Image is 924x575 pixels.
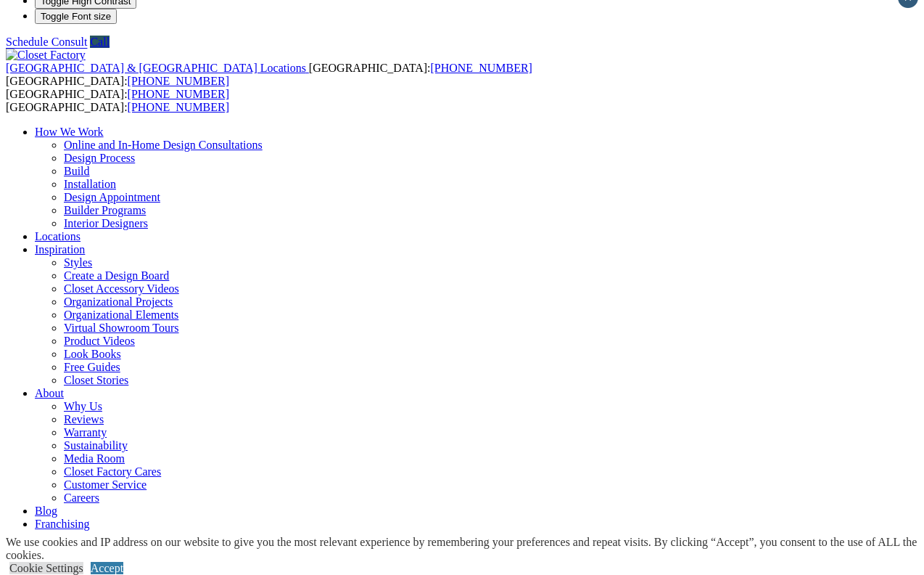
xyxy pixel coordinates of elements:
a: Accept [91,562,123,574]
a: Create a Design Board [64,269,169,282]
span: [GEOGRAPHIC_DATA] & [GEOGRAPHIC_DATA] Locations [6,62,306,74]
a: Locations [35,230,81,242]
a: About [35,387,64,399]
a: Organizational Projects [64,295,173,308]
a: [PHONE_NUMBER] [128,88,229,100]
img: Closet Factory [6,49,86,62]
a: Closet Stories [64,374,128,386]
a: Sustainability [64,439,128,452]
a: Cookie Settings [9,562,83,574]
a: Franchising [35,518,90,530]
a: Why Us [64,400,102,412]
a: Careers [64,492,99,504]
a: Look Books [64,348,121,360]
a: Installation [64,178,116,190]
a: Customer Service [64,478,147,491]
a: Warranty [64,426,107,439]
div: We use cookies and IP address on our website to give you the most relevant experience by remember... [6,536,924,562]
span: [GEOGRAPHIC_DATA]: [GEOGRAPHIC_DATA]: [6,88,229,113]
a: Closet Factory Cares [64,465,161,478]
a: Design Process [64,152,135,164]
a: Media Room [64,452,125,465]
button: Toggle Font size [35,9,117,24]
a: Closet Accessory Videos [64,282,179,295]
a: Blog [35,505,57,517]
a: Organizational Elements [64,309,178,321]
a: Inspiration [35,243,85,256]
a: How We Work [35,126,104,138]
a: Interior Designers [64,217,148,229]
a: Styles [64,256,92,269]
a: Call [90,36,110,48]
a: Design Appointment [64,191,160,203]
a: Builder Programs [64,204,146,216]
a: Free Guides [64,361,120,373]
a: Online and In-Home Design Consultations [64,139,263,151]
a: Virtual Showroom Tours [64,322,179,334]
a: [PHONE_NUMBER] [128,101,229,113]
a: [PHONE_NUMBER] [430,62,532,74]
span: Toggle Font size [41,11,111,22]
span: [GEOGRAPHIC_DATA]: [GEOGRAPHIC_DATA]: [6,62,532,87]
a: [GEOGRAPHIC_DATA] & [GEOGRAPHIC_DATA] Locations [6,62,309,74]
a: [PHONE_NUMBER] [128,75,229,87]
a: Product Videos [64,335,135,347]
a: Build [64,165,90,177]
a: Reviews [64,413,104,425]
a: Schedule Consult [6,36,87,48]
